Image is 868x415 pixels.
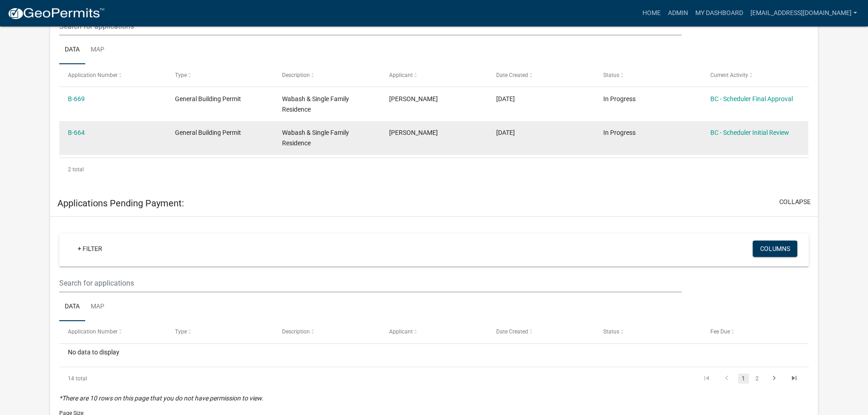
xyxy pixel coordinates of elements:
button: collapse [779,197,811,207]
div: 2 total [59,158,809,181]
span: Fee Due [710,328,730,335]
span: General Building Permit [175,95,241,102]
span: Jessica Ritchie [389,129,438,136]
a: B-669 [68,95,85,102]
span: Type [175,328,187,335]
li: page 2 [750,371,764,386]
span: Description [282,72,310,78]
span: In Progress [603,129,636,136]
a: Map [85,36,110,65]
datatable-header-cell: Application Number [59,321,166,343]
datatable-header-cell: Current Activity [701,64,808,86]
span: In Progress [603,95,636,102]
span: Application Number [68,72,118,78]
datatable-header-cell: Description [273,321,380,343]
input: Search for applications [59,274,681,292]
a: go to previous page [718,374,735,384]
datatable-header-cell: Type [166,64,273,86]
span: 09/15/2025 [496,129,515,136]
span: Current Activity [710,72,748,78]
span: Applicant [389,328,413,335]
datatable-header-cell: Applicant [380,64,488,86]
div: No data to display [59,344,809,367]
a: go to last page [786,374,803,384]
datatable-header-cell: Applicant [380,321,488,343]
span: Applicant [389,72,413,78]
span: Wabash & Single Family Residence [282,129,349,147]
a: go to next page [765,374,783,384]
datatable-header-cell: Application Number [59,64,166,86]
a: 2 [752,374,763,384]
a: Map [85,292,110,322]
span: Status [603,328,619,335]
a: + Filter [70,241,109,257]
a: go to first page [698,374,715,384]
a: My Dashboard [692,5,747,22]
span: General Building Permit [175,129,241,136]
span: Date Created [496,328,528,335]
span: Date Created [496,72,528,78]
a: Data [59,292,85,322]
a: BC - Scheduler Final Approval [710,95,793,102]
span: 09/22/2025 [496,95,515,102]
datatable-header-cell: Type [166,321,273,343]
datatable-header-cell: Status [594,64,701,86]
i: *There are 10 rows on this page that you do not have permission to view. [59,395,263,402]
span: Description [282,328,310,335]
datatable-header-cell: Status [594,321,701,343]
a: B-664 [68,129,85,136]
datatable-header-cell: Description [273,64,380,86]
datatable-header-cell: Date Created [488,64,595,86]
span: Status [603,72,619,78]
a: Admin [664,5,692,22]
datatable-header-cell: Fee Due [701,321,808,343]
span: Wabash & Single Family Residence [282,95,349,113]
a: Data [59,36,85,65]
div: 14 total [59,367,207,390]
span: Shane Weist [389,95,438,102]
input: Search for applications [59,17,681,36]
datatable-header-cell: Date Created [488,321,595,343]
a: Home [639,5,664,22]
span: Type [175,72,187,78]
a: 1 [738,374,749,384]
a: [EMAIL_ADDRESS][DOMAIN_NAME] [747,5,861,22]
h5: Applications Pending Payment: [57,198,184,209]
a: BC - Scheduler Initial Review [710,129,789,136]
button: Columns [753,241,797,257]
li: page 1 [737,371,750,386]
span: Application Number [68,328,118,335]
